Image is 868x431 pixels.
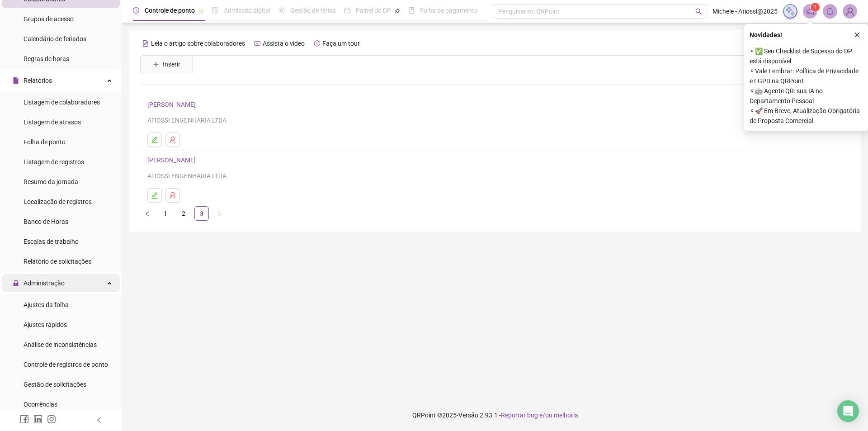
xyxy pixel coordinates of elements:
[458,412,478,419] span: Versão
[501,412,578,419] span: Reportar bug e/ou melhoria
[13,77,19,84] span: file
[158,206,173,221] li: 1
[20,415,29,424] span: facebook
[24,258,91,265] span: Relatório de solicitações
[750,46,863,66] span: ⚬ ✅ Seu Checklist de Sucesso do DP está disponível
[198,8,204,14] span: pushpin
[712,6,778,16] span: Michele - Atiossi@2025
[314,40,320,47] span: history
[142,40,149,47] span: file-text
[24,178,78,185] span: Resumo da jornada
[24,35,86,43] span: Calendário de feriados
[151,192,158,199] span: edit
[146,57,188,71] button: Inserir
[151,40,245,47] span: Leia o artigo sobre colaboradores
[24,138,66,146] span: Folha de ponto
[806,7,814,15] span: notification
[24,55,69,62] span: Regras de horas
[212,7,218,14] span: file-done
[217,211,222,217] span: right
[24,99,100,106] span: Listagem de colaboradores
[24,341,97,348] span: Análise de inconsistências
[212,206,227,221] button: right
[322,40,360,47] span: Faça um tour
[24,77,52,84] span: Relatórios
[151,136,158,143] span: edit
[145,211,150,217] span: left
[24,218,68,225] span: Banco de Horas
[133,7,139,14] span: clock-circle
[194,206,209,221] li: 3
[24,198,92,205] span: Localização de registros
[278,7,285,14] span: sun
[147,101,198,108] a: [PERSON_NAME]
[24,238,79,245] span: Escalas de trabalho
[169,192,176,199] span: user-delete
[290,7,336,14] span: Gestão de férias
[24,118,81,126] span: Listagem de atrasos
[408,7,415,14] span: book
[145,7,195,14] span: Controle de ponto
[122,399,868,431] footer: QRPoint © 2025 - 2.93.1 -
[695,8,702,15] span: search
[263,40,305,47] span: Assista o vídeo
[159,207,172,220] a: 1
[750,86,863,106] span: ⚬ 🤖 Agente QR: sua IA no Departamento Pessoal
[837,400,859,422] div: Open Intercom Messenger
[96,417,102,423] span: left
[811,3,820,12] sup: 1
[750,66,863,86] span: ⚬ Vale Lembrar: Política de Privacidade e LGPD na QRPoint
[24,158,84,166] span: Listagem de registros
[153,61,159,67] span: plus
[169,136,176,143] span: user-delete
[147,115,843,125] div: ATIOSSI ENGENHARIA LTDA
[420,7,478,14] span: Folha de pagamento
[24,301,69,308] span: Ajustes da folha
[224,7,270,14] span: Admissão digital
[140,206,155,221] button: left
[750,30,782,40] span: Novidades !
[147,156,198,164] a: [PERSON_NAME]
[13,280,19,286] span: lock
[854,32,860,38] span: close
[24,361,108,368] span: Controle de registros de ponto
[356,7,391,14] span: Painel do DP
[212,206,227,221] li: Próxima página
[24,401,57,408] span: Ocorrências
[826,7,834,15] span: bell
[177,207,190,220] a: 2
[47,415,56,424] span: instagram
[24,321,67,328] span: Ajustes rápidos
[843,5,857,18] img: 92257
[785,6,795,16] img: sparkle-icon.fc2bf0ac1784a2077858766a79e2daf3.svg
[814,4,817,10] span: 1
[163,59,180,69] span: Inserir
[24,381,86,388] span: Gestão de solicitações
[24,279,65,287] span: Administração
[395,8,400,14] span: pushpin
[254,40,260,47] span: youtube
[176,206,191,221] li: 2
[147,171,843,181] div: ATIOSSI ENGENHARIA LTDA
[195,207,208,220] a: 3
[33,415,42,424] span: linkedin
[140,206,155,221] li: Página anterior
[344,7,350,14] span: dashboard
[750,106,863,126] span: ⚬ 🚀 Em Breve, Atualização Obrigatória de Proposta Comercial
[24,15,74,23] span: Grupos de acesso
